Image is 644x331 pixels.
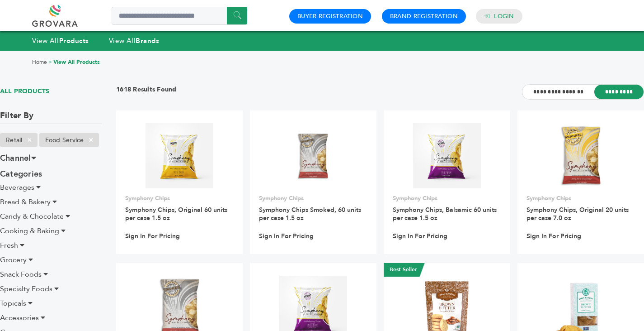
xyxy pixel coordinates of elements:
[259,194,367,202] p: Symphony Chips
[390,12,458,20] a: Brand Registration
[84,134,99,145] span: ×
[125,206,227,222] a: Symphony Chips, Original 60 units per case 1.5 oz
[281,123,346,189] img: Symphony Chips Smoked, 60 units per case 1.5 oz
[259,206,361,222] a: Symphony Chips Smoked, 60 units per case 1.5 oz
[393,194,501,202] p: Symphony Chips
[109,36,160,45] a: View AllBrands
[59,36,89,45] strong: Products
[393,232,447,240] a: Sign In For Pricing
[39,133,99,147] li: Food Service
[413,123,481,188] img: Symphony Chips, Balsamic 60 units per case 1.5 oz
[259,232,314,240] a: Sign In For Pricing
[22,134,37,145] span: ×
[125,232,180,240] a: Sign In For Pricing
[125,194,234,202] p: Symphony Chips
[53,58,100,66] a: View All Products
[116,85,177,99] h3: 1618 Results Found
[526,232,581,240] a: Sign In For Pricing
[559,123,602,188] img: Symphony Chips, Original 20 units per case 7.0 oz
[32,36,89,45] a: View AllProducts
[136,36,159,45] strong: Brands
[146,123,214,188] img: Symphony Chips, Original 60 units per case 1.5 oz
[494,12,514,20] a: Login
[393,206,497,222] a: Symphony Chips, Balsamic 60 units per case 1.5 oz
[112,7,247,25] input: Search a product or brand...
[48,58,52,66] span: >
[526,194,635,202] p: Symphony Chips
[32,58,47,66] a: Home
[297,12,363,20] a: Buyer Registration
[526,206,629,222] a: Symphony Chips, Original 20 units per case 7.0 oz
